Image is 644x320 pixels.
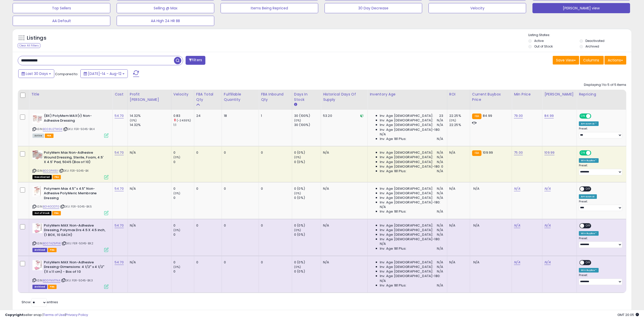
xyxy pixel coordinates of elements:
button: 30 Day Decrease [325,3,422,13]
small: FBA [472,150,481,156]
span: FBA [48,285,57,289]
div: [PERSON_NAME] [544,92,575,97]
div: 0 [196,150,218,155]
span: N/A [437,118,443,123]
div: 22.25% [449,123,470,127]
span: N/A [437,150,443,155]
div: Win BuyBox * [579,268,599,273]
button: AA Default [13,16,110,26]
div: Preset: [579,200,622,211]
span: N/A [437,228,443,232]
span: Listings that have been deleted from Seller Central [32,285,47,289]
div: 0 (0%) [294,186,321,191]
a: 75.00 [514,150,523,155]
div: FBA inbound Qty [261,92,290,102]
button: Items Being Repriced [221,3,318,13]
img: 41vmGlrmSqL._SL40_.jpg [32,150,43,159]
a: B014I0ODTG [43,204,59,209]
small: (0%) [449,118,456,122]
div: Historical Days Of Supply [323,92,365,102]
div: FBA Total Qty [196,92,220,102]
div: N/A [130,150,167,155]
span: Inv. Age [DEMOGRAPHIC_DATA]: [380,232,433,237]
a: B000PA151I [43,169,58,173]
a: 54.70 [115,223,124,228]
div: 1 [261,114,288,118]
span: Listings that have been deleted from Seller Central [32,248,47,252]
img: 31sUBd59D4L._SL40_.jpg [32,186,43,197]
span: N/A [437,196,443,200]
button: [DATE]-14 - Aug-12 [80,69,128,78]
div: N/A [449,186,466,191]
a: N/A [514,260,520,265]
span: Inv. Age [DEMOGRAPHIC_DATA]: [380,123,433,127]
div: N/A [130,223,167,228]
span: N/A [437,186,443,191]
div: N/A [323,150,364,155]
a: 54.70 [115,150,124,155]
span: OFF [591,151,599,155]
b: PolyMem Max Non-Adhesive Wound Dressing, Sterile, Foam, 4.5' X 4.5' Pad, 5045 (Box of 10) [44,150,105,166]
div: Displaying 1 to 5 of 5 items [584,83,626,87]
span: All listings currently available for purchase on Amazon [32,134,44,138]
a: 54.70 [115,186,124,191]
div: N/A [130,260,167,265]
div: 0 [224,186,255,191]
a: B007AZ5P1W [43,241,61,246]
span: | SKU: FER-5045-BX.5 [60,204,92,209]
a: 79.00 [514,113,523,118]
span: 109.99 [483,150,493,155]
div: N/A [130,186,167,191]
span: | SKU: FER-5045-BX.2 [62,241,93,245]
div: ASIN: [32,223,109,251]
div: 24 [196,114,218,118]
div: Preset: [579,237,622,248]
div: 18 [224,114,255,118]
span: N/A [437,269,443,274]
span: N/A [437,283,443,288]
div: N/A [323,186,364,191]
span: N/A [437,191,443,196]
span: | SKU: FER-5045-BX.3 [61,278,93,282]
div: Win BuyBox * [579,158,599,163]
span: N/A [437,223,443,228]
div: 0.83 [173,114,194,118]
span: N/A [473,260,479,265]
div: 0 [173,260,194,265]
a: N/A [514,223,520,228]
div: ASIN: [32,186,109,215]
div: Clear All Filters [18,43,40,48]
div: Preset: [579,164,622,175]
span: Inv. Age [DEMOGRAPHIC_DATA]: [380,114,433,118]
span: 84.99 [483,113,492,118]
span: Columns [583,58,599,63]
div: 0 (0%) [294,196,321,200]
img: 41in3e7a2+L._SL40_.jpg [32,114,43,124]
div: ASIN: [32,114,109,137]
span: Inv. Age [DEMOGRAPHIC_DATA]: [380,160,433,164]
div: 0 [173,160,194,164]
div: seller snap | | [5,313,88,317]
button: AA High 24 HR BB [117,16,214,26]
small: (0%) [294,155,301,159]
div: ASIN: [32,260,109,288]
div: Cost [115,92,126,97]
div: Amazon AI [579,194,597,199]
small: (0%) [173,155,181,159]
img: 31XmqFwi2PL._SL40_.jpg [32,260,43,270]
div: 0 [224,223,255,228]
div: N/A [449,260,466,265]
div: N/A [323,223,364,228]
span: Compared to: [55,72,78,76]
a: N/A [544,223,550,228]
span: 0 [441,164,443,169]
span: N/A [437,246,443,251]
div: Repricing [579,92,624,97]
div: 0 (0%) [294,160,321,164]
small: (0%) [130,118,137,122]
div: N/A [323,260,364,265]
div: Inventory Age [370,92,445,97]
div: 14.32% [130,123,171,127]
div: 22.25% [449,114,470,118]
div: 14.32% [130,114,171,118]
